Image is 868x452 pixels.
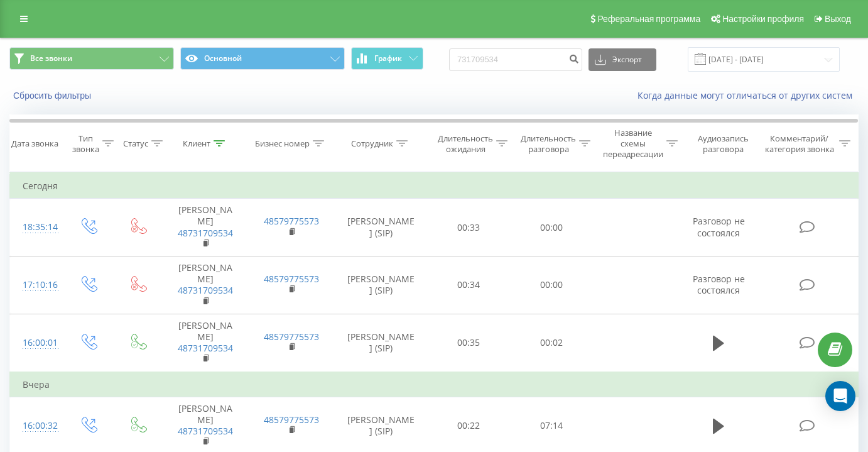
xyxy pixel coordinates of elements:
div: 17:10:16 [23,273,50,297]
td: [PERSON_NAME] (SIP) [334,314,427,372]
td: [PERSON_NAME] (SIP) [334,199,427,256]
button: График [351,47,423,70]
span: Настройки профиля [722,14,804,24]
a: 48579775573 [264,414,319,426]
input: Поиск по номеру [449,48,582,71]
div: 18:35:14 [23,215,50,240]
div: Тип звонка [72,133,99,155]
td: [PERSON_NAME] (SIP) [334,256,427,314]
td: 00:33 [427,199,510,256]
span: Выход [825,14,851,24]
a: 48731709534 [178,227,233,239]
div: Бизнес номер [255,138,310,149]
td: 00:34 [427,256,510,314]
td: 00:00 [510,199,593,256]
div: Сотрудник [351,138,393,149]
div: Комментарий/категория звонка [762,133,836,155]
button: Сбросить фильтры [9,90,97,101]
div: Клиент [183,138,210,149]
td: [PERSON_NAME] [162,314,248,372]
div: Длительность ожидания [438,133,493,155]
span: Разговор не состоялся [693,273,745,296]
div: Дата звонка [11,138,58,149]
td: 00:35 [427,314,510,372]
div: 16:00:01 [23,331,50,355]
a: 48579775573 [264,215,319,227]
td: 00:00 [510,256,593,314]
a: 48731709534 [178,284,233,296]
div: Название схемы переадресации [603,128,663,160]
button: Все звонки [9,47,174,70]
div: 16:00:32 [23,414,50,438]
a: 48731709534 [178,342,233,354]
div: Аудиозапись разговора [690,133,756,155]
td: 00:02 [510,314,593,372]
div: Статус [123,138,148,149]
td: [PERSON_NAME] [162,256,248,314]
span: Реферальная программа [597,14,700,24]
td: [PERSON_NAME] [162,199,248,256]
button: Основной [180,47,345,70]
a: 48579775573 [264,273,319,285]
a: 48731709534 [178,425,233,437]
div: Open Intercom Messenger [825,381,855,411]
button: Экспорт [589,48,656,71]
div: Длительность разговора [521,133,576,155]
td: Вчера [10,372,859,397]
a: Когда данные могут отличаться от других систем [637,89,859,101]
a: 48579775573 [264,331,319,343]
span: Все звонки [30,53,72,63]
span: Разговор не состоялся [693,215,745,238]
span: График [374,54,402,63]
td: Сегодня [10,174,859,199]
